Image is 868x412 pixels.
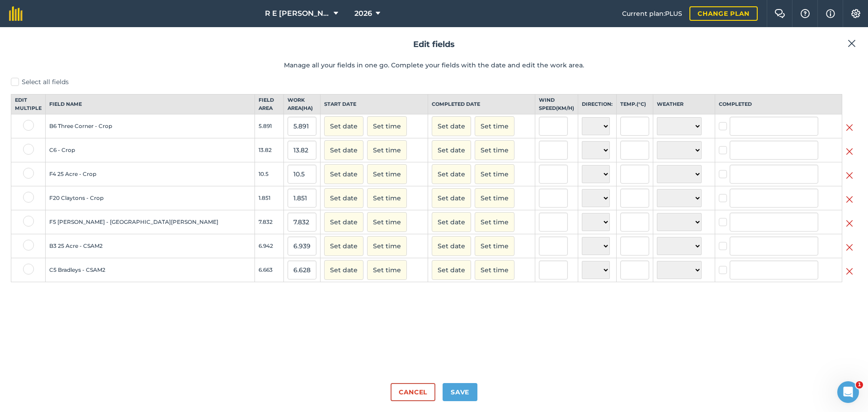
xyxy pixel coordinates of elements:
[846,242,853,253] img: svg+xml;base64,PHN2ZyB4bWxucz0iaHR0cDovL3d3dy53My5vcmcvMjAwMC9zdmciIHdpZHRoPSIyMiIgaGVpZ2h0PSIzMC...
[255,186,284,210] td: 1.851
[46,258,255,282] td: C5 Bradleys - CSAM2
[324,260,363,280] button: Set date
[255,114,284,138] td: 5.891
[284,95,321,114] th: Work area ( Ha )
[324,236,363,256] button: Set date
[255,95,284,114] th: Field Area
[578,95,616,114] th: Direction:
[46,114,255,138] td: B6 Three Corner - Crop
[255,162,284,186] td: 10.5
[324,164,363,184] button: Set date
[367,212,407,232] button: Set time
[432,116,471,136] button: Set date
[846,122,853,133] img: svg+xml;base64,PHN2ZyB4bWxucz0iaHR0cDovL3d3dy53My5vcmcvMjAwMC9zdmciIHdpZHRoPSIyMiIgaGVpZ2h0PSIzMC...
[46,162,255,186] td: F4 25 Acre - Crop
[846,170,853,181] img: svg+xml;base64,PHN2ZyB4bWxucz0iaHR0cDovL3d3dy53My5vcmcvMjAwMC9zdmciIHdpZHRoPSIyMiIgaGVpZ2h0PSIzMC...
[367,140,407,160] button: Set time
[622,9,682,19] span: Current plan : PLUS
[535,95,578,114] th: Wind speed ( km/h )
[475,116,514,136] button: Set time
[475,164,514,184] button: Set time
[428,95,535,114] th: Completed date
[432,188,471,208] button: Set date
[432,212,471,232] button: Set date
[475,140,514,160] button: Set time
[475,188,514,208] button: Set time
[255,138,284,162] td: 13.82
[367,236,407,256] button: Set time
[11,60,857,70] p: Manage all your fields in one go. Complete your fields with the date and edit the work area.
[443,383,477,401] button: Save
[255,258,284,282] td: 6.663
[367,188,407,208] button: Set time
[46,210,255,234] td: F5 [PERSON_NAME] - [GEOGRAPHIC_DATA][PERSON_NAME]
[432,236,471,256] button: Set date
[46,138,255,162] td: C6 - Crop
[774,9,785,18] img: Two speech bubbles overlapping with the left bubble in the forefront
[367,116,407,136] button: Set time
[432,164,471,184] button: Set date
[391,383,435,401] button: Cancel
[324,116,363,136] button: Set date
[826,8,835,19] img: svg+xml;base64,PHN2ZyB4bWxucz0iaHR0cDovL3d3dy53My5vcmcvMjAwMC9zdmciIHdpZHRoPSIxNyIgaGVpZ2h0PSIxNy...
[11,38,857,51] h2: Edit fields
[46,186,255,210] td: F20 Claytons - Crop
[837,381,859,403] iframe: Intercom live chat
[475,236,514,256] button: Set time
[255,210,284,234] td: 7.832
[848,38,856,49] img: svg+xml;base64,PHN2ZyB4bWxucz0iaHR0cDovL3d3dy53My5vcmcvMjAwMC9zdmciIHdpZHRoPSIyMiIgaGVpZ2h0PSIzMC...
[367,164,407,184] button: Set time
[846,218,853,229] img: svg+xml;base64,PHN2ZyB4bWxucz0iaHR0cDovL3d3dy53My5vcmcvMjAwMC9zdmciIHdpZHRoPSIyMiIgaGVpZ2h0PSIzMC...
[432,140,471,160] button: Set date
[46,95,255,114] th: Field name
[846,146,853,157] img: svg+xml;base64,PHN2ZyB4bWxucz0iaHR0cDovL3d3dy53My5vcmcvMjAwMC9zdmciIHdpZHRoPSIyMiIgaGVpZ2h0PSIzMC...
[850,9,861,18] img: A cog icon
[9,6,23,21] img: fieldmargin Logo
[616,95,653,114] th: Temp. ( ° C )
[46,234,255,258] td: B3 25 Acre - CSAM2
[367,260,407,280] button: Set time
[324,188,363,208] button: Set date
[265,8,330,19] span: R E [PERSON_NAME]
[475,212,514,232] button: Set time
[846,266,853,277] img: svg+xml;base64,PHN2ZyB4bWxucz0iaHR0cDovL3d3dy53My5vcmcvMjAwMC9zdmciIHdpZHRoPSIyMiIgaGVpZ2h0PSIzMC...
[715,95,842,114] th: Completed
[324,140,363,160] button: Set date
[354,8,372,19] span: 2026
[11,95,46,114] th: Edit multiple
[856,381,863,388] span: 1
[432,260,471,280] button: Set date
[846,194,853,205] img: svg+xml;base64,PHN2ZyB4bWxucz0iaHR0cDovL3d3dy53My5vcmcvMjAwMC9zdmciIHdpZHRoPSIyMiIgaGVpZ2h0PSIzMC...
[324,212,363,232] button: Set date
[321,95,428,114] th: Start date
[800,9,811,18] img: A question mark icon
[653,95,715,114] th: Weather
[11,77,857,87] label: Select all fields
[689,6,758,21] a: Change plan
[475,260,514,280] button: Set time
[255,234,284,258] td: 6.942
